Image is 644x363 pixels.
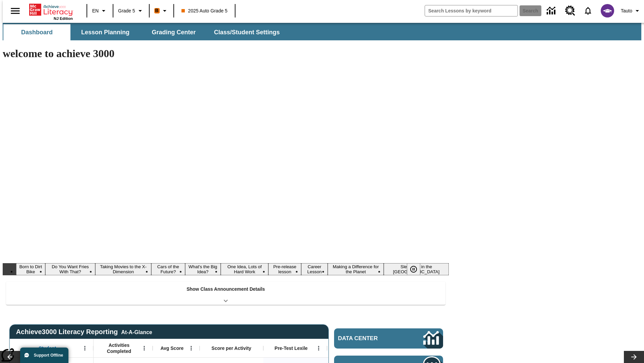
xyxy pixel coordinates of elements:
[152,5,171,17] button: Boost Class color is orange. Change class color
[328,263,384,275] button: Slide 9 Making a Difference for the Planet
[314,343,324,353] button: Open Menu
[301,263,328,275] button: Slide 8 Career Lesson
[338,335,401,342] span: Data Center
[407,263,427,275] div: Pause
[181,7,228,14] span: 2025 Auto Grade 5
[618,5,644,17] button: Profile/Settings
[3,24,286,40] div: SubNavbar
[155,6,159,15] span: B
[118,7,135,14] span: Grade 5
[29,3,73,16] a: Home
[3,23,641,40] div: SubNavbar
[212,345,252,351] span: Score per Activity
[89,5,111,17] button: Language: EN, Select a language
[407,263,420,275] button: Pause
[151,263,185,275] button: Slide 4 Cars of the Future?
[209,24,285,40] button: Class/Student Settings
[3,24,70,40] button: Dashboard
[140,24,207,40] button: Grading Center
[97,342,141,354] span: Activities Completed
[115,5,147,17] button: Grade: Grade 5, Select a grade
[425,5,518,16] input: search field
[384,263,449,275] button: Slide 10 Sleepless in the Animal Kingdom
[543,2,561,20] a: Data Center
[54,16,73,21] span: NJ Edition
[80,343,90,353] button: Open Menu
[334,328,443,349] a: Data Center
[3,47,449,60] h1: welcome to achieve 3000
[221,263,268,275] button: Slide 6 One Idea, Lots of Hard Work
[72,24,139,40] button: Lesson Planning
[45,263,95,275] button: Slide 2 Do You Want Fries With That?
[139,343,149,353] button: Open Menu
[92,7,99,14] span: EN
[95,263,151,275] button: Slide 3 Taking Movies to the X-Dimension
[275,345,308,351] span: Pre-Test Lexile
[186,343,196,353] button: Open Menu
[268,263,301,275] button: Slide 7 Pre-release lesson
[6,282,445,305] div: Show Class Announcement Details
[597,2,618,19] button: Select a new avatar
[624,351,644,363] button: Lesson carousel, Next
[5,1,25,21] button: Open side menu
[579,2,597,19] a: Notifications
[561,2,579,20] a: Resource Center, Will open in new tab
[34,353,63,358] span: Support Offline
[160,345,183,351] span: Avg Score
[39,345,56,351] span: Student
[121,328,152,335] div: At-A-Glance
[29,2,73,21] div: Home
[601,4,614,17] img: avatar image
[186,286,265,293] p: Show Class Announcement Details
[16,263,45,275] button: Slide 1 Born to Dirt Bike
[185,263,221,275] button: Slide 5 What's the Big Idea?
[621,7,632,14] span: Tauto
[16,328,152,336] span: Achieve3000 Literacy Reporting
[20,348,68,363] button: Support Offline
